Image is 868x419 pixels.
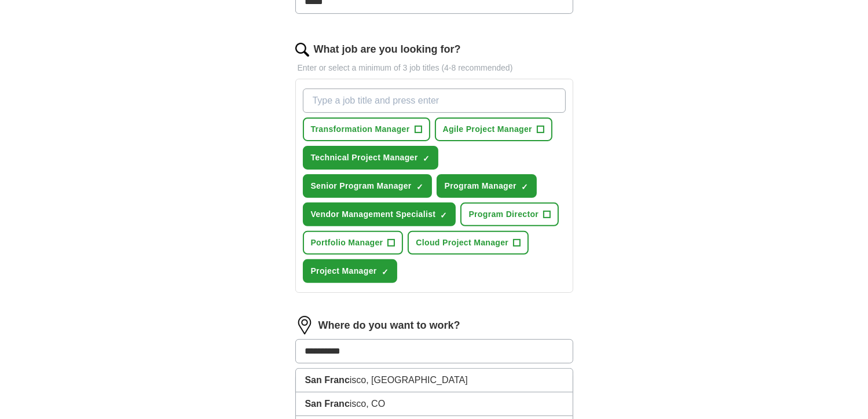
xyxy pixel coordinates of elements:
[382,267,389,277] span: ✓
[314,42,461,57] label: What job are you looking for?
[521,182,528,192] span: ✓
[303,117,430,141] button: Transformation Manager
[311,265,377,277] span: Project Manager
[311,208,436,220] span: Vendor Management Specialist
[305,399,350,409] strong: San Franc
[295,62,573,74] p: Enter or select a minimum of 3 job titles (4-8 recommended)
[423,154,430,163] span: ✓
[305,375,350,385] strong: San Franc
[296,392,573,416] li: isco, CO
[303,174,432,198] button: Senior Program Manager✓
[460,203,559,226] button: Program Director
[303,231,404,255] button: Portfolio Manager
[408,231,529,255] button: Cloud Project Manager
[416,237,508,249] span: Cloud Project Manager
[296,369,573,392] li: isco, [GEOGRAPHIC_DATA]
[295,43,309,57] img: search.png
[303,89,566,113] input: Type a job title and press enter
[435,117,552,141] button: Agile Project Manager
[445,180,517,192] span: Program Manager
[437,174,537,198] button: Program Manager✓
[303,259,397,283] button: Project Manager✓
[295,316,314,335] img: location.png
[311,237,383,249] span: Portfolio Manager
[440,211,447,220] span: ✓
[416,182,423,192] span: ✓
[468,208,539,220] span: Program Director
[303,146,438,170] button: Technical Project Manager✓
[311,180,412,192] span: Senior Program Manager
[443,123,532,135] span: Agile Project Manager
[303,203,456,226] button: Vendor Management Specialist✓
[311,123,410,135] span: Transformation Manager
[318,318,460,333] label: Where do you want to work?
[311,152,418,164] span: Technical Project Manager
